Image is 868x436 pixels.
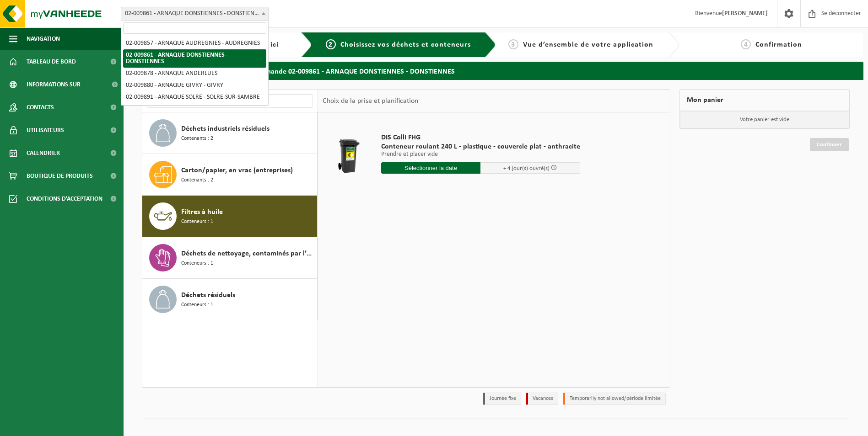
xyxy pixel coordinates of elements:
input: Sélectionner la date [381,162,481,174]
span: 02-009861 - SCAM DONSTIENNES - DONSTIENNES [121,7,268,20]
li: 02-009878 - ARNAQUE ANDERLUES [123,68,266,80]
div: Mon panier [679,89,850,111]
span: Utilisateurs [27,119,64,142]
button: Déchets résiduels Conteneurs : 1 [142,279,318,320]
span: Confirmation [755,41,802,48]
li: 02-009857 - ARNAQUE AUDREGNIES - AUDREGNIES [123,37,266,49]
span: Déchets industriels résiduels [181,123,270,134]
span: Déchets de nettoyage, contaminés par l’huile [181,248,315,259]
span: Contenants : 2 [181,134,213,143]
span: 3 [508,39,518,49]
span: Informations sur l’entreprise [27,73,106,96]
span: Conteneurs : 1 [181,259,213,268]
button: Déchets de nettoyage, contaminés par l’huile Conteneurs : 1 [142,237,318,279]
span: Déchets résiduels [181,290,235,301]
span: Calendrier [27,142,60,165]
p: Votre panier est vide [680,111,849,128]
span: Vue d’ensemble de votre application [523,41,653,48]
li: 02-009891 - ARNAQUE SOLRE - SOLRE-SUR-SAMBRE [123,91,266,103]
li: Temporarily not allowed/période limitée [563,393,666,405]
span: Navigation [27,27,60,50]
span: + 4 jour(s) ouvré(s) [503,165,550,171]
button: Filtres à huile Conteneurs : 1 [142,196,318,237]
li: Vacances [526,393,558,405]
h2: Choisissez vos déchets et contenants - demande 02-009861 - ARNAQUE DONSTIENNES - DONSTIENNES [128,62,863,80]
span: 2 [326,39,336,49]
span: Conteneur roulant 240 L - plastique - couvercle plat - anthracite [381,142,580,151]
span: Choisissez vos déchets et conteneurs [340,41,471,48]
span: 02-009861 - SCAM DONSTIENNES - DONSTIENNES [121,7,269,21]
span: Carton/papier, en vrac (entreprises) [181,165,293,176]
span: Tableau de bord [27,50,76,73]
li: 02-009861 - ARNAQUE DONSTIENNES - DONSTIENNES [123,49,266,68]
div: Choix de la prise et planification [318,90,423,112]
p: Prendre et placer vide [381,151,580,158]
span: Filtres à huile [181,207,223,218]
font: Bienvenue [695,10,768,17]
button: Carton/papier, en vrac (entreprises) Contenants : 2 [142,154,318,196]
span: DIS Colli FHG [381,133,580,142]
strong: [PERSON_NAME] [722,10,768,17]
span: Conteneurs : 1 [181,301,213,309]
li: 02-009880 - ARNAQUE GIVRY - GIVRY [123,80,266,91]
span: Conteneurs : 1 [181,218,213,226]
span: Contacts [27,96,54,119]
span: Contenants : 2 [181,176,213,185]
li: Journée fixe [483,393,521,405]
a: Continuer [810,138,849,151]
span: Boutique de produits [27,165,93,187]
span: Conditions d’acceptation [27,187,102,210]
span: 4 [741,39,751,49]
button: Déchets industriels résiduels Contenants : 2 [142,112,318,154]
